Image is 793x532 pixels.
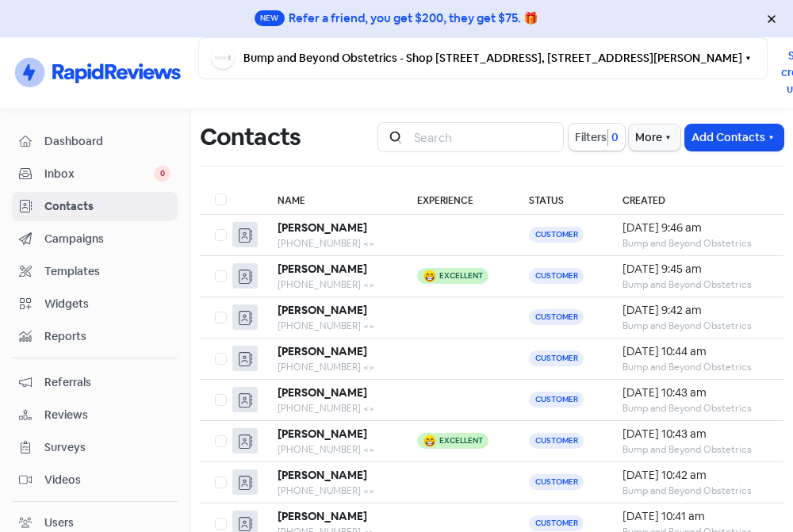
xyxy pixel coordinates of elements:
[278,319,388,333] div: [PHONE_NUMBER] <>
[623,261,768,277] div: [DATE] 9:45 am
[529,515,584,531] span: Customer
[608,129,619,146] span: 0
[623,467,768,484] div: [DATE] 10:42 am
[44,374,170,391] span: Referrals
[623,508,768,525] div: [DATE] 10:41 am
[198,37,768,79] button: Bump and Beyond Obstetrics - Shop [STREET_ADDRESS], [STREET_ADDRESS][PERSON_NAME]
[623,302,768,319] div: [DATE] 9:42 am
[12,257,178,286] a: Templates
[529,309,584,325] span: Customer
[278,277,388,292] div: [PHONE_NUMBER] <>
[44,328,170,345] span: Reports
[623,442,768,457] div: Bump and Beyond Obstetrics
[44,472,170,488] span: Videos
[278,360,388,374] div: [PHONE_NUMBER] <>
[278,427,367,441] b: [PERSON_NAME]
[12,433,178,462] a: Surveys
[623,360,768,374] div: Bump and Beyond Obstetrics
[12,127,178,156] a: Dashboard
[623,220,768,236] div: [DATE] 9:46 am
[569,124,625,151] button: Filters0
[529,392,584,408] span: Customer
[200,113,301,161] h1: Contacts
[529,268,584,284] span: Customer
[278,385,367,400] b: [PERSON_NAME]
[44,407,170,423] span: Reviews
[12,400,178,430] a: Reviews
[623,426,768,442] div: [DATE] 10:43 am
[154,166,170,182] span: 0
[529,433,584,449] span: Customer
[685,124,783,151] button: Add Contacts
[278,236,388,251] div: [PHONE_NUMBER] <>
[44,198,170,215] span: Contacts
[44,439,170,456] span: Surveys
[402,184,514,214] th: Experience
[12,368,178,397] a: Referrals
[12,465,178,495] a: Videos
[44,296,170,312] span: Widgets
[623,385,768,401] div: [DATE] 10:43 am
[278,442,388,457] div: [PHONE_NUMBER] <>
[278,484,388,498] div: [PHONE_NUMBER] <>
[439,272,483,280] div: Excellent
[629,124,680,151] button: More
[623,401,768,415] div: Bump and Beyond Obstetrics
[44,515,74,531] div: Users
[278,344,367,358] b: [PERSON_NAME]
[12,289,178,319] a: Widgets
[12,224,178,254] a: Campaigns
[623,484,768,498] div: Bump and Beyond Obstetrics
[44,263,170,280] span: Templates
[529,474,584,490] span: Customer
[278,401,388,415] div: [PHONE_NUMBER] <>
[12,322,178,351] a: Reports
[12,192,178,221] a: Contacts
[439,437,483,445] div: Excellent
[278,509,367,523] b: [PERSON_NAME]
[262,184,402,214] th: Name
[623,236,768,251] div: Bump and Beyond Obstetrics
[405,122,565,152] input: Search
[289,10,538,28] div: Refer a friend, you get $200, they get $75. 🎁
[44,231,170,247] span: Campaigns
[607,184,783,214] th: Created
[575,129,607,146] span: Filters
[623,319,768,333] div: Bump and Beyond Obstetrics
[44,166,154,182] span: Inbox
[278,262,367,276] b: [PERSON_NAME]
[623,277,768,292] div: Bump and Beyond Obstetrics
[44,133,170,150] span: Dashboard
[514,184,607,214] th: Status
[12,159,178,189] a: Inbox 0
[529,350,584,366] span: Customer
[529,227,584,243] span: Customer
[255,10,285,26] span: New
[278,220,367,235] b: [PERSON_NAME]
[623,343,768,360] div: [DATE] 10:44 am
[278,303,367,317] b: [PERSON_NAME]
[278,468,367,482] b: [PERSON_NAME]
